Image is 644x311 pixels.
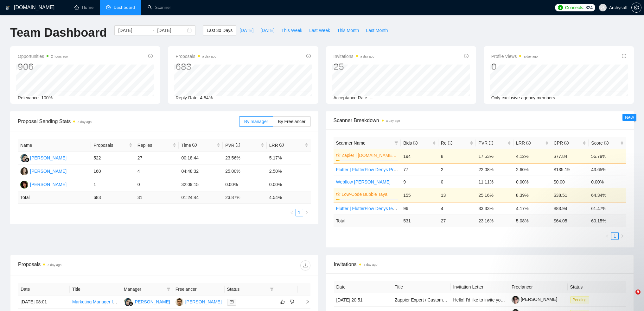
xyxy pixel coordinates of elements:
span: [DATE] [239,27,253,34]
span: Last 30 Days [207,27,233,34]
td: 0 [135,178,179,191]
td: 8.39% [513,188,551,202]
span: Replies [137,142,172,149]
td: 0.00% [513,176,551,188]
span: Invitations [334,53,374,60]
td: 25.00% [223,165,267,178]
span: Dashboard [114,5,135,10]
span: info-circle [604,141,609,145]
span: LRR [516,140,531,146]
td: 4.54 % [267,191,311,204]
td: [DATE] 08:01 [18,295,70,309]
a: searchScanner [148,5,171,10]
span: filter [394,141,398,145]
td: 11.11% [476,176,513,188]
span: -- [370,95,373,100]
time: 2 hours ago [51,55,68,58]
td: 43.65% [589,163,626,176]
td: 22.08% [476,163,513,176]
td: 2 [438,163,476,176]
th: Date [18,283,70,295]
th: Proposals [91,139,135,152]
span: dislike [290,299,294,304]
li: Previous Page [603,232,611,240]
img: gigradar-bm.png [25,158,29,162]
button: This Week [278,25,306,35]
a: Low-Code Bubble Taya [342,191,397,198]
button: left [603,232,611,240]
span: Relevance [18,95,39,100]
span: right [300,300,310,304]
td: 17.53% [476,149,513,163]
td: 0.00% [589,176,626,188]
span: By Freelancer [278,119,305,124]
span: filter [165,284,172,294]
li: Next Page [303,209,311,216]
span: Status [227,286,267,293]
span: Proposal Sending Stats [18,117,239,125]
a: [PERSON_NAME] [512,297,557,302]
div: 25 [334,61,374,73]
a: NA[PERSON_NAME] [20,155,67,160]
td: Zappier Expert / Custom CRM [392,293,451,307]
button: [DATE] [257,25,278,35]
a: Marketing Manager for upcoming on demand service app to be launched in [GEOGRAPHIC_DATA] In November [72,299,294,304]
td: 8 [438,149,476,163]
td: Total [334,215,401,227]
h1: Team Dashboard [10,25,107,40]
td: 04:48:32 [179,165,223,178]
td: 4 [135,165,179,178]
td: 2.50% [267,165,311,178]
td: 25.16% [476,188,513,202]
div: [PERSON_NAME] [30,181,67,188]
th: Title [70,283,121,295]
button: download [300,260,310,271]
span: filter [167,287,170,291]
span: Acceptance Rate [334,95,367,100]
td: Marketing Manager for upcoming on demand service app to be launched in Canada In November [70,295,121,309]
td: 0 [438,176,476,188]
span: crown [336,153,341,158]
td: 1 [91,178,135,191]
button: right [303,209,311,216]
li: 1 [296,209,303,216]
span: By manager [244,119,268,124]
span: Profile Views [491,53,538,60]
a: AS[PERSON_NAME] [20,168,67,173]
td: $77.84 [551,149,589,163]
img: NA [20,154,28,162]
span: download [301,263,310,268]
span: Manager [124,286,164,293]
li: Next Page [619,232,626,240]
button: Last Month [362,25,391,35]
button: This Month [334,25,362,35]
td: 531 [401,215,438,227]
img: upwork-logo.png [558,5,563,10]
th: Invitation Letter [451,281,509,293]
a: 1 [296,209,303,216]
button: Last Week [306,25,334,35]
span: 4.54% [200,95,213,100]
td: 155 [401,188,438,202]
img: NA [124,298,132,306]
td: $38.51 [551,188,589,202]
td: 23.16 % [476,215,513,227]
a: Flutter | FlutterFlow Denys template (M,W,F,S) [336,206,427,211]
span: info-circle [413,141,418,145]
button: like [279,298,286,306]
td: 160 [91,165,135,178]
th: Replies [135,139,179,152]
button: right [619,232,626,240]
span: left [290,211,294,215]
td: 64.34% [589,188,626,202]
td: 9 [401,176,438,188]
a: NA[PERSON_NAME] [124,299,170,304]
span: right [305,211,309,215]
span: PVR [225,143,240,148]
button: [DATE] [236,25,257,35]
span: filter [393,138,399,148]
td: 31 [135,191,179,204]
td: 13 [438,188,476,202]
span: info-circle [464,54,469,58]
td: 77 [401,163,438,176]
